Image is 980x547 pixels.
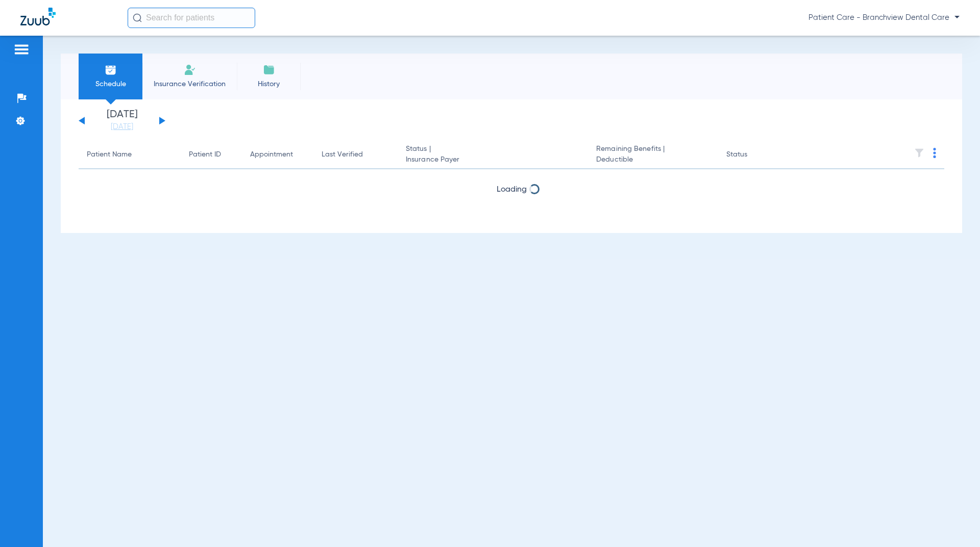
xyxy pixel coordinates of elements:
img: hamburger-icon [13,43,30,56]
span: Insurance Payer [406,154,580,165]
img: filter.svg [914,148,924,158]
div: Last Verified [322,149,389,160]
th: Remaining Benefits | [588,141,718,169]
img: Schedule [105,64,117,76]
th: Status | [398,141,588,169]
div: Patient Name [87,149,173,160]
th: Status [718,141,787,169]
span: Deductible [596,154,709,165]
a: [DATE] [91,122,153,132]
img: group-dot-blue.svg [933,148,936,158]
img: History [263,64,275,76]
span: History [244,79,293,89]
img: Zuub Logo [20,8,56,25]
img: Manual Insurance Verification [184,64,196,76]
div: Appointment [250,149,293,160]
img: Search Icon [133,13,142,22]
div: Appointment [250,149,305,160]
span: Loading [497,186,527,194]
span: Insurance Verification [150,79,229,89]
span: Patient Care - Branchview Dental Care [808,13,960,23]
div: Patient ID [189,149,221,160]
div: Patient Name [87,149,132,160]
li: [DATE] [91,110,153,132]
div: Last Verified [322,149,363,160]
input: Search for patients [128,8,255,28]
span: Schedule [86,79,135,89]
div: Patient ID [189,149,234,160]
